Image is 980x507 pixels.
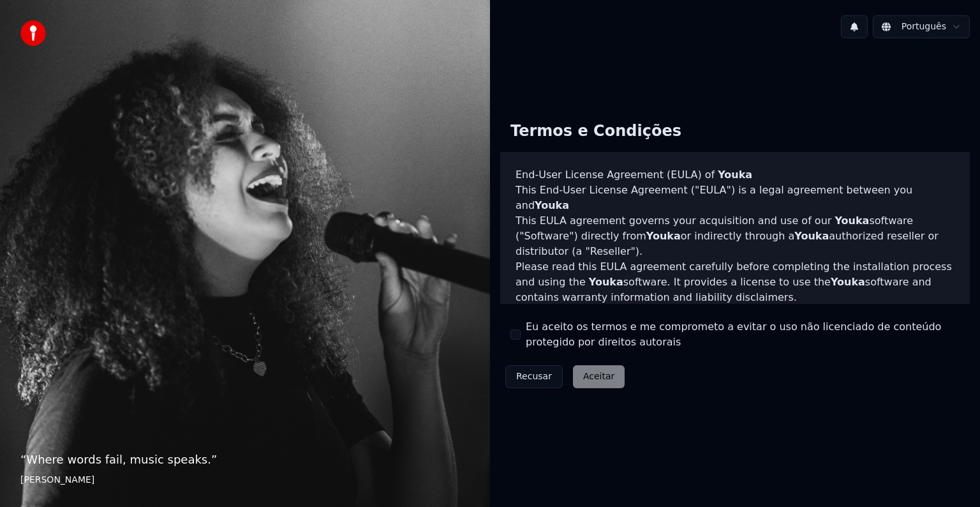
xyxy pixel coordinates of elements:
span: Youka [718,169,752,181]
span: Youka [794,230,829,242]
img: youka [20,20,46,46]
p: “ Where words fail, music speaks. ” [20,451,470,469]
footer: [PERSON_NAME] [20,474,470,487]
h3: End-User License Agreement (EULA) of [516,167,954,183]
p: This EULA agreement governs your acquisition and use of our software ("Software") directly from o... [516,213,954,259]
span: Youka [646,230,681,242]
label: Eu aceito os termos e me comprometo a evitar o uso não licenciado de conteúdo protegido por direi... [526,319,960,350]
button: Recusar [505,365,563,388]
span: Youka [835,215,869,227]
p: Please read this EULA agreement carefully before completing the installation process and using th... [516,259,954,305]
span: Youka [589,276,623,288]
div: Termos e Condições [500,111,692,152]
p: This End-User License Agreement ("EULA") is a legal agreement between you and [516,183,954,213]
span: Youka [535,199,569,211]
span: Youka [831,276,865,288]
